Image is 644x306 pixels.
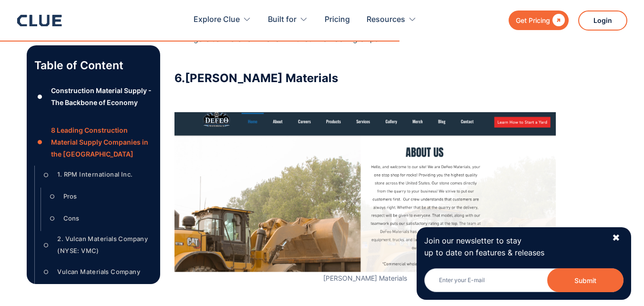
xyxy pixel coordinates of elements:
[41,238,52,252] div: ○
[268,5,296,35] div: Built for
[47,211,58,225] div: ○
[367,5,417,35] div: Resources
[424,268,624,292] input: Enter your E-mail
[63,212,79,224] div: Cons
[174,274,556,283] figcaption: [PERSON_NAME] Materials
[41,264,52,279] div: ○
[174,112,556,273] img: Defeo Materials homepage
[367,5,405,35] div: Resources
[516,14,550,26] div: Get Pricing
[550,14,565,26] div: 
[578,11,627,31] a: Login
[41,168,52,182] div: ○
[41,264,153,279] a: ○Vulcan Materials Company
[174,90,556,102] p: ‍
[185,71,338,85] strong: [PERSON_NAME] Materials
[41,233,153,257] a: ○2. Vulcan Materials Company (NYSE: VMC)
[34,58,153,73] p: Table of Content
[194,5,240,35] div: Explore Clue
[174,287,556,299] p: ‍
[174,71,556,85] h3: 6.
[47,190,153,204] a: ○Pros
[612,232,620,244] div: ✖
[47,190,58,204] div: ○
[509,11,569,30] a: Get Pricing
[34,90,46,104] div: ●
[174,50,556,62] p: ‍
[57,266,140,278] div: Vulcan Materials Company
[325,5,350,35] a: Pricing
[51,124,152,160] div: 8 Leading Construction Material Supply Companies in the [GEOGRAPHIC_DATA]
[47,211,153,225] a: ○Cons
[34,124,153,160] a: ●8 Leading Construction Material Supply Companies in the [GEOGRAPHIC_DATA]
[63,190,77,202] div: Pros
[268,5,308,35] div: Built for
[57,233,152,257] div: 2. Vulcan Materials Company (NYSE: VMC)
[547,268,624,292] button: Submit
[34,84,153,108] a: ●Construction Material Supply - The Backbone of Economy
[41,168,153,182] a: ○1. RPM International Inc.
[194,5,251,35] div: Explore Clue
[424,235,603,259] p: Join our newsletter to stay up to date on features & releases
[51,84,152,108] div: Construction Material Supply - The Backbone of Economy
[57,169,133,180] div: 1. RPM International Inc.
[34,135,46,149] div: ●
